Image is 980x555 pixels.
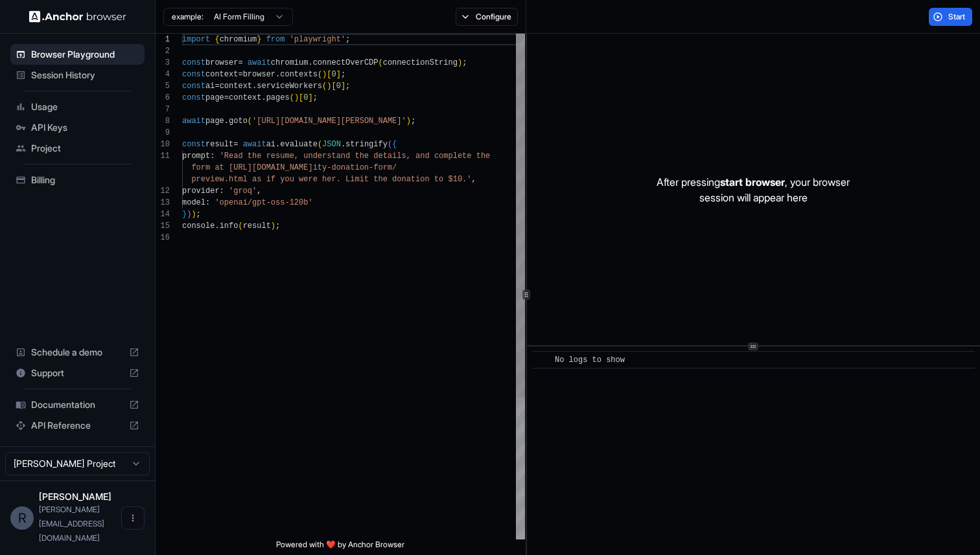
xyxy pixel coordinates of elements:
span: . [341,140,345,149]
span: model [182,198,205,207]
span: ( [322,82,327,91]
span: ( [318,140,322,149]
span: Start [948,12,966,22]
span: browser [243,70,275,79]
span: goto [229,117,248,126]
div: 15 [156,220,170,232]
span: ( [248,117,252,126]
span: example: [172,12,204,22]
span: chromium [271,58,309,67]
span: provider [182,187,220,196]
span: 0 [336,82,341,91]
span: ) [458,58,462,67]
span: const [182,58,205,67]
span: lete the [453,152,491,161]
span: ) [322,70,327,79]
span: await [182,117,205,126]
span: . [308,58,312,67]
div: 2 [156,45,170,57]
span: [ [331,82,336,91]
span: : [220,187,224,196]
span: ; [345,82,350,91]
span: const [182,140,205,149]
span: . [224,117,229,126]
span: const [182,82,205,91]
div: Browser Playground [10,44,145,65]
span: 0 [303,93,308,102]
div: 13 [156,197,170,209]
span: ( [318,70,322,79]
span: . [261,93,266,102]
div: 10 [156,139,170,150]
span: context [220,82,252,91]
span: ( [238,221,242,231]
span: connectionString [383,58,458,67]
div: 12 [156,185,170,197]
span: ai [266,140,275,149]
div: Documentation [10,394,145,415]
div: 7 [156,104,170,115]
span: ) [327,82,331,91]
span: Browser Playground [31,48,139,61]
span: start browser [720,176,785,188]
div: 8 [156,115,170,127]
span: chromium [220,35,257,44]
div: 4 [156,69,170,80]
span: ; [411,117,415,126]
span: browser [205,58,238,67]
span: Powered with ❤️ by Anchor Browser [276,539,404,555]
div: 5 [156,80,170,92]
div: Billing [10,170,145,190]
span: [ [299,93,303,102]
span: ] [336,70,341,79]
div: 16 [156,232,170,244]
span: [ [327,70,331,79]
span: Usage [31,100,139,113]
span: Session History [31,69,139,82]
div: Project [10,138,145,159]
span: info [220,221,239,231]
div: Session History [10,65,145,85]
span: context [205,70,238,79]
span: . [252,82,257,91]
span: form at [URL][DOMAIN_NAME] [191,163,312,172]
div: 9 [156,127,170,139]
span: page [205,117,224,126]
span: ; [462,58,467,67]
span: 0 [331,70,336,79]
span: ( [388,140,392,149]
span: API Reference [31,419,124,432]
span: ] [341,82,345,91]
span: contexts [280,70,318,79]
span: 'Read the resume, understand the details, and comp [220,152,453,161]
span: ; [313,93,318,102]
span: Billing [31,174,139,187]
span: . [215,221,219,231]
span: , [257,187,261,196]
span: ) [191,210,196,219]
span: Schedule a demo [31,346,124,359]
span: prompt [182,152,210,161]
span: ai [205,82,215,91]
span: await [248,58,271,67]
span: ​ [539,354,545,367]
span: preview.html as if you were her. Limit the donatio [191,175,425,184]
span: serviceWorkers [257,82,322,91]
span: result [243,221,271,231]
span: page [205,93,224,102]
span: = [238,58,242,67]
span: No logs to show [555,356,625,365]
div: 6 [156,92,170,104]
span: Support [31,367,124,379]
div: 3 [156,57,170,69]
span: . [275,140,280,149]
span: ity-donation-form/ [313,163,397,172]
span: import [182,35,210,44]
span: JSON [322,140,341,149]
span: = [215,82,219,91]
button: Open menu [121,506,145,530]
span: API Keys [31,121,139,134]
span: { [215,35,219,44]
span: 'openai/gpt-oss-120b' [215,198,312,207]
div: 1 [156,34,170,45]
